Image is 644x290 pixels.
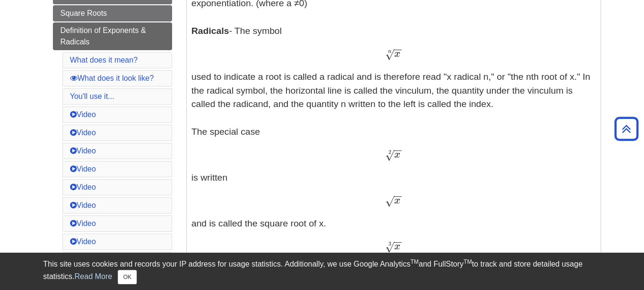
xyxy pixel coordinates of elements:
[385,240,394,253] span: √
[70,237,96,246] a: Video
[394,195,400,206] span: x
[394,150,400,160] span: x
[388,149,391,155] span: 2
[70,129,96,137] a: Video
[385,149,394,161] span: √
[385,48,394,61] span: √
[74,272,112,280] a: Read More
[70,147,96,155] a: Video
[394,49,400,59] span: x
[43,258,601,284] div: This site uses cookies and records your IP address for usage statistics. Additionally, we use Goo...
[70,219,96,227] a: Video
[53,5,172,21] a: Square Roots
[70,183,96,191] a: Video
[70,110,96,118] a: Video
[388,49,391,54] span: n
[70,92,114,100] a: You'll use it...
[611,122,642,135] a: Back to Top
[394,241,400,252] span: x
[385,194,394,207] span: √
[192,26,229,36] b: Radicals
[70,56,138,64] a: What does it mean?
[70,201,96,209] a: Video
[388,241,391,247] span: 3
[464,258,472,265] sup: TM
[70,165,96,173] a: Video
[70,74,154,82] a: What does it look like?
[410,258,419,265] sup: TM
[118,270,136,284] button: Close
[53,22,172,50] a: Definition of Exponents & Radicals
